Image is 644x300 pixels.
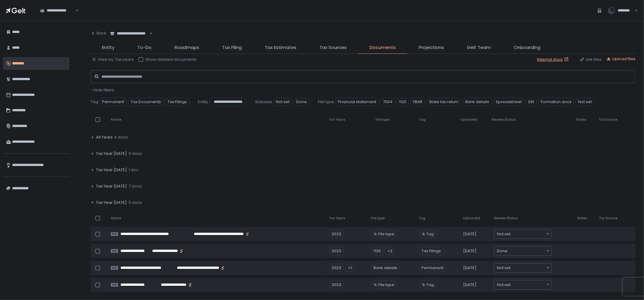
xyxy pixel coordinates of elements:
span: Not set [497,231,511,237]
span: 5 docs [129,200,142,205]
button: - Hide filters [91,87,114,93]
input: Search for option [511,265,546,271]
span: Projections [419,44,444,51]
span: [DATE] [463,265,476,271]
span: Formation docs [538,98,574,106]
span: Tag [427,282,434,288]
span: File type [318,99,334,105]
span: 0 docs [129,151,142,156]
span: Tax Filing [222,44,242,51]
span: To-Do [137,44,152,51]
div: Bank details [371,264,400,272]
span: File type [378,282,394,288]
button: Link files [580,57,601,62]
input: Search for option [508,248,546,254]
span: Statuses [255,99,272,105]
span: Not set [575,98,594,106]
input: Search for option [511,282,546,288]
span: State tax return [426,98,461,106]
span: - Hide filters [91,87,114,93]
span: EIN [526,98,537,106]
span: Permanent [99,98,127,106]
span: All Years [96,135,113,140]
span: FBAR [410,98,425,106]
span: File type [371,216,385,220]
span: Tax Year [DATE] [96,151,127,156]
span: Tax Year [DATE] [96,200,127,205]
span: Not set [273,98,292,106]
div: +1 [345,264,354,272]
button: View by: Tax years [92,57,134,62]
span: Name [111,117,121,122]
div: 1120 [371,247,383,255]
span: Tax Years [329,216,345,220]
span: Bank details [463,98,492,106]
span: Tax Filings [165,98,190,106]
span: Notes [577,216,587,220]
span: Tag [427,231,434,237]
span: [DATE] [463,231,476,237]
span: Tax Year [DATE] [96,184,127,189]
button: Back [91,27,106,39]
div: Search for option [494,263,552,272]
span: Entity [198,99,208,105]
span: Notes [576,117,586,122]
span: 1 doc [129,167,139,173]
div: Search for option [494,280,552,289]
a: Internal docs [537,57,570,62]
div: Search for option [494,230,552,239]
span: 7004 [380,98,395,106]
div: 2023 [329,247,344,255]
span: Review Status [494,216,518,220]
span: Financial statement [335,98,379,106]
span: Not set [497,265,511,271]
div: Back [91,31,106,36]
span: Tax Filings [419,247,444,255]
div: 2023 [329,264,344,272]
input: Search for option [149,31,149,37]
span: Tag [91,99,98,105]
span: Not set [497,282,511,288]
span: Documents [370,44,396,51]
span: [DATE] [463,248,476,254]
span: 1120 [396,98,409,106]
div: +2 [385,247,395,255]
div: 2023 [329,230,344,238]
div: Search for option [494,246,552,256]
span: Uploaded [463,216,480,220]
span: Tax Source [599,117,617,122]
span: Entity [102,44,114,51]
span: Name [111,216,121,220]
span: Tax Year [DATE] [96,167,127,173]
button: Upload files [606,56,636,62]
div: Search for option [106,27,153,40]
span: Review Status [492,117,516,122]
span: Done [497,248,508,254]
span: Gelt Team [467,44,491,51]
span: Spreadsheet [493,98,524,106]
span: Tag [419,117,426,122]
span: Permanent [419,264,447,272]
span: 7 docs [129,184,142,189]
span: File type [376,117,389,122]
span: Tax Estimates [265,44,296,51]
span: Tag [419,216,426,220]
span: Roadmaps [175,44,199,51]
span: Uploaded [461,117,478,122]
span: Done [293,98,309,106]
div: 2023 [329,281,344,289]
input: Search for option [511,231,546,237]
div: Search for option [36,4,78,17]
span: Onboarding [514,44,540,51]
span: Tax Years [329,117,345,122]
span: Tax Source [599,216,618,220]
span: 6 docs [114,135,128,140]
span: Tax Sources [319,44,347,51]
span: [DATE] [463,282,476,288]
span: File type [378,231,394,237]
span: Tax Documents [128,98,164,106]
